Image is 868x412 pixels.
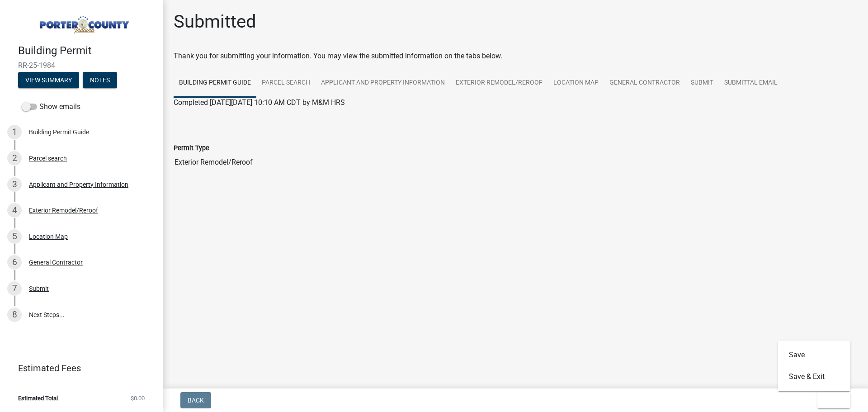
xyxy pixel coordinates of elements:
[180,392,211,408] button: Back
[778,366,850,388] button: Save & Exit
[450,69,548,98] a: Exterior Remodel/Reroof
[778,344,850,366] button: Save
[29,285,49,292] div: Submit
[7,255,22,270] div: 6
[817,392,850,408] button: Exit
[29,259,83,265] div: General Contractor
[7,281,22,296] div: 7
[188,397,204,404] span: Back
[7,359,148,377] a: Estimated Fees
[604,69,685,98] a: General Contractor
[22,101,80,112] label: Show emails
[778,341,850,391] div: Exit
[685,69,719,98] a: Submit
[174,51,857,62] div: Thank you for submitting your information. You may view the submitted information on the tabs below.
[18,44,156,57] h4: Building Permit
[7,229,22,244] div: 5
[29,233,68,240] div: Location Map
[18,9,148,35] img: Porter County, Indiana
[18,77,79,84] wm-modal-confirm: Summary
[131,395,145,401] span: $0.00
[29,129,89,135] div: Building Permit Guide
[825,397,838,404] span: Exit
[174,69,256,98] a: Building Permit Guide
[7,203,22,218] div: 4
[7,151,22,166] div: 2
[83,77,117,84] wm-modal-confirm: Notes
[174,11,256,33] h1: Submitted
[7,177,22,192] div: 3
[316,69,450,98] a: Applicant and Property Information
[7,125,22,139] div: 1
[719,69,783,98] a: Submittal Email
[18,61,145,70] span: RR-25-1984
[18,72,79,88] button: View Summary
[7,308,22,322] div: 8
[29,207,98,213] div: Exterior Remodel/Reroof
[256,69,316,98] a: Parcel search
[29,181,128,188] div: Applicant and Property Information
[18,395,58,401] span: Estimated Total
[174,145,209,152] label: Permit Type
[548,69,604,98] a: Location Map
[83,72,117,88] button: Notes
[174,98,345,107] span: Completed [DATE][DATE] 10:10 AM CDT by M&M HRS
[29,155,67,161] div: Parcel search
